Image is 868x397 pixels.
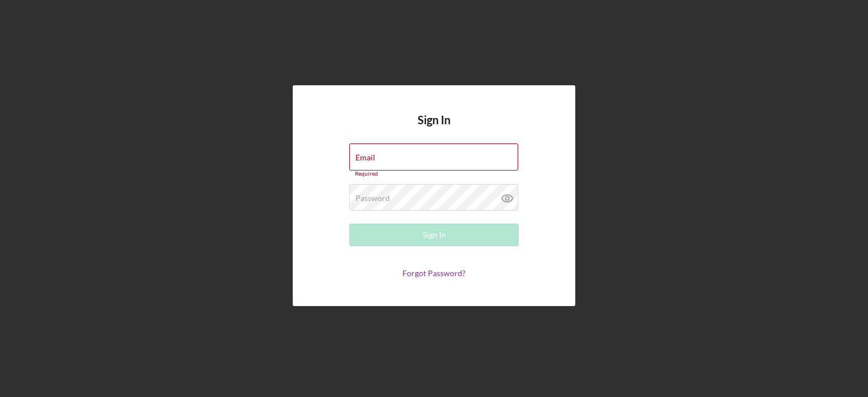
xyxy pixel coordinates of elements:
[423,224,446,246] div: Sign In
[349,171,519,177] div: Required
[418,114,450,143] h4: Sign In
[355,153,375,162] label: Email
[355,194,390,203] label: Password
[402,268,466,278] a: Forgot Password?
[349,224,519,246] button: Sign In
